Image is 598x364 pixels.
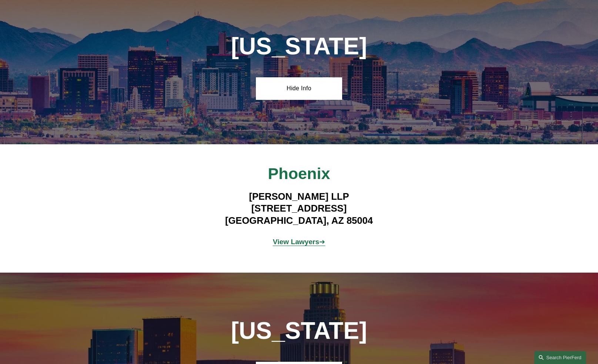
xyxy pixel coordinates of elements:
[191,191,407,226] h4: [PERSON_NAME] LLP [STREET_ADDRESS] [GEOGRAPHIC_DATA], AZ 85004
[534,351,586,364] a: Search this site
[191,317,407,344] h1: [US_STATE]
[268,165,330,182] span: Phoenix
[256,77,342,100] a: Hide Info
[191,33,407,60] h1: [US_STATE]
[273,238,320,246] a: View Lawyers
[319,238,325,246] a: ➔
